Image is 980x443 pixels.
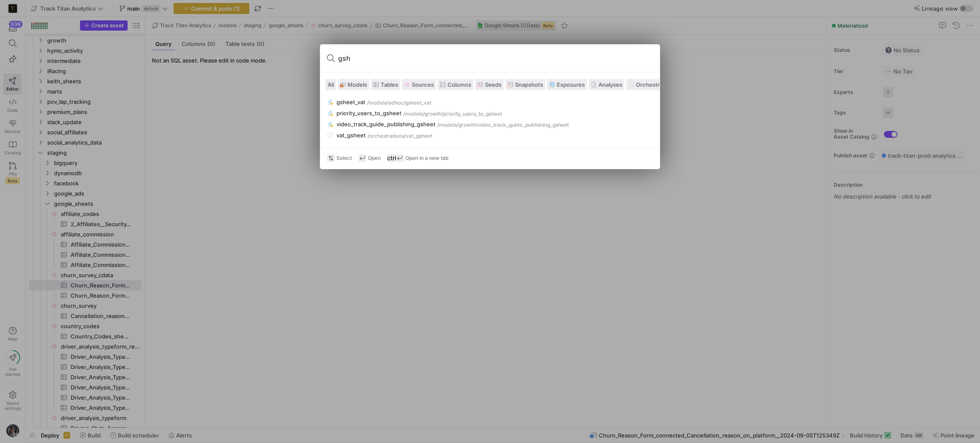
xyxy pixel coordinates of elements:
[327,154,352,162] div: Select
[437,122,459,128] div: /models/
[412,81,434,88] span: Sources
[402,79,436,90] button: Sources
[371,79,400,90] button: Tables
[348,81,367,88] span: Models
[459,122,476,128] div: growth
[557,81,585,88] span: Exposures
[475,79,504,90] button: Seeds
[403,111,424,117] div: /models/
[476,122,569,128] div: /video_track_guide_publishing_gsheet
[381,81,398,88] span: Tables
[442,111,502,117] div: /priority_users_to_gsheet
[485,81,501,88] span: Seeds
[336,132,366,139] div: vat_gsheet
[438,79,473,90] button: Columns
[515,81,543,88] span: Snapshots
[367,133,404,139] div: /orchestrations
[387,154,395,162] span: ctrl
[338,79,369,90] button: Models
[547,79,587,90] button: Exposures
[338,51,653,65] input: Search or run a command
[505,79,545,90] button: Snapshots
[359,154,381,162] div: Open
[598,81,622,88] span: Analyses
[447,81,471,88] span: Columns
[626,79,678,90] button: Orchestrations
[404,133,432,139] div: /vat_gsheet
[336,121,436,128] div: video_track_guide_publishing_gsheet
[404,100,431,106] div: /gsheet_vat
[328,81,334,88] span: All
[589,79,624,90] button: Analyses
[336,110,402,116] div: priority_users_to_gsheet
[424,111,442,117] div: growth
[388,100,404,106] div: adhoc
[367,100,388,106] div: /models/
[336,99,365,105] div: gsheet_vat
[387,154,449,162] div: Open in a new tab
[636,81,676,88] span: Orchestrations
[325,79,336,90] button: All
